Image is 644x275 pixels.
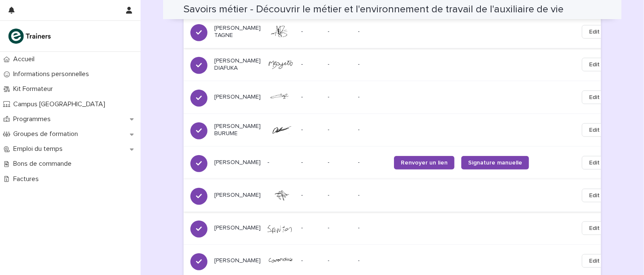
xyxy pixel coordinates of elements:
[589,60,600,69] span: Edit
[10,130,85,138] p: Groupes de formation
[214,159,261,166] p: [PERSON_NAME]
[267,255,294,266] img: k-t0nMjQHDfWOZdPAuOZ3jiNJl0aUurkgwlrXtLRAOQ
[10,85,60,93] p: Kit Formateur
[582,91,607,104] button: Edit
[214,224,261,232] p: [PERSON_NAME]
[301,255,305,264] p: -
[328,257,351,264] p: -
[267,59,294,71] img: ee9ytdlBAVGUDHNO6kbqrOsVlND7wH9qiFC6cJ5JBLg
[358,126,387,133] p: -
[214,123,261,137] p: [PERSON_NAME] BURUME
[582,123,607,137] button: Edit
[10,55,41,63] p: Accueil
[358,61,387,68] p: -
[10,160,78,168] p: Bons de commande
[328,159,351,166] p: -
[267,223,294,234] img: nrwWKsOF_1meuP271SQAz468W6zH__bIbVdhJ0F9Dus
[461,156,529,170] a: Signature manuelle
[328,28,351,35] p: -
[582,254,607,268] button: Edit
[394,156,454,170] a: Renvoyer un lien
[184,179,621,212] tr: [PERSON_NAME]-- --Edit
[589,257,600,265] span: Edit
[214,257,261,264] p: [PERSON_NAME]
[301,157,305,166] p: -
[328,192,351,199] p: -
[301,92,305,101] p: -
[10,100,112,108] p: Campus [GEOGRAPHIC_DATA]
[301,223,305,232] p: -
[10,115,57,123] p: Programmes
[358,159,387,166] p: -
[401,160,448,166] span: Renvoyer un lien
[589,93,600,102] span: Edit
[582,58,607,71] button: Edit
[7,28,54,45] img: K0CqGN7SDeD6s4JG8KQk
[184,3,563,16] h2: Savoirs métier - Découvrir le métier et l'environnement de travail de l'auxiliaire de vie
[589,126,600,134] span: Edit
[214,57,261,72] p: [PERSON_NAME] DIAFUKA
[301,26,305,35] p: -
[358,224,387,232] p: -
[328,224,351,232] p: -
[328,61,351,68] p: -
[10,145,69,153] p: Emploi du temps
[214,94,261,101] p: [PERSON_NAME]
[589,28,600,36] span: Edit
[184,113,621,146] tr: [PERSON_NAME] BURUME-- --Edit
[184,146,621,179] tr: [PERSON_NAME]--- --Renvoyer un lienSignature manuelleEdit
[589,191,600,200] span: Edit
[301,190,305,199] p: -
[184,212,621,244] tr: [PERSON_NAME]-- --Edit
[582,221,607,235] button: Edit
[184,81,621,113] tr: [PERSON_NAME]-- --Edit
[184,48,621,81] tr: [PERSON_NAME] DIAFUKA-- --Edit
[267,124,294,136] img: 7e8evwia2fAnkL9uXiSY23mB9T-a6lIKMsYHa4niHd4
[589,159,600,167] span: Edit
[358,28,387,35] p: -
[582,25,607,39] button: Edit
[468,160,522,166] span: Signature manuelle
[582,156,607,170] button: Edit
[582,189,607,202] button: Edit
[358,257,387,264] p: -
[589,224,600,232] span: Edit
[267,92,294,103] img: kD6Hqc4MuzGMYpurzXw-H0FBN7e_3MujKM1KJI2_QE0
[328,126,351,133] p: -
[301,125,305,133] p: -
[267,26,294,38] img: 99MQG2G1OUpfBed0BvcHhZYDHfijjcfNLjq87qyKHmY
[10,70,96,78] p: Informations personnelles
[358,94,387,101] p: -
[328,94,351,101] p: -
[267,190,294,201] img: Rl-zoDwccJigjpoqOYv3-RNXQO5PG9xHlxE0tPXF4SM
[267,159,294,166] p: -
[358,192,387,199] p: -
[214,192,261,199] p: [PERSON_NAME]
[301,59,305,68] p: -
[184,15,621,48] tr: [PERSON_NAME] TAGNE-- --Edit
[214,25,261,39] p: [PERSON_NAME] TAGNE
[10,175,46,183] p: Factures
